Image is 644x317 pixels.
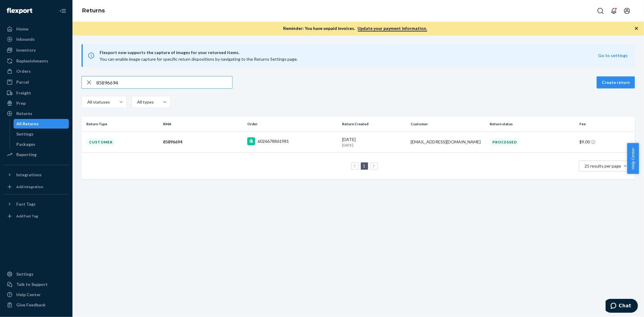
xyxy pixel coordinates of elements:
[4,170,69,180] button: Integrations
[4,98,69,108] a: Prep
[577,117,635,131] th: Fee
[577,131,635,152] td: $9.00
[82,117,161,131] th: Return Type
[598,53,628,59] button: Go to settings
[342,136,406,148] div: [DATE]
[163,139,242,145] div: 85896694
[487,117,577,131] th: Return status
[4,45,69,55] a: Inventory
[16,271,34,277] div: Settings
[608,5,620,17] button: Open notifications
[411,139,485,145] div: [EMAIL_ADDRESS][DOMAIN_NAME]
[490,138,520,146] div: Processed
[16,152,37,158] div: Reporting
[14,129,69,139] a: Settings
[16,47,36,53] div: Inventory
[86,138,115,146] div: Customer
[16,184,43,189] div: Add Integration
[284,25,427,31] p: Reminder: You have unpaid invoices.
[621,5,633,17] button: Open account menu
[77,2,110,20] ol: breadcrumbs
[16,172,42,178] div: Integrations
[4,56,69,66] a: Replenishments
[4,280,69,289] button: Talk to Support
[57,5,69,17] button: Close Navigation
[4,109,69,118] a: Returns
[16,110,32,117] div: Returns
[17,121,39,127] div: All Returns
[245,117,340,131] th: Order
[16,281,48,287] div: Talk to Support
[4,211,69,221] a: Add Fast Tag
[408,117,487,131] th: Customer
[16,213,38,219] div: Add Fast Tag
[16,79,29,85] div: Parcel
[7,8,32,14] img: Flexport logo
[14,119,69,129] a: All Returns
[627,143,639,174] button: Help Center
[4,66,69,76] a: Orders
[594,5,607,17] button: Open Search Box
[4,290,69,299] a: Help Center
[342,142,406,148] p: [DATE]
[4,300,69,310] button: Give Feedback
[161,117,245,131] th: RMA
[4,150,69,159] a: Reporting
[17,131,34,137] div: Settings
[16,302,46,308] div: Give Feedback
[137,99,153,105] div: All types
[4,24,69,34] a: Home
[4,182,69,192] a: Add Integration
[4,199,69,209] button: Fast Tags
[100,49,598,56] span: Flexport now supports the capture of images for your returned items.
[606,299,638,314] iframe: Opens a widget where you can chat to one of our agents
[4,88,69,98] a: Freight
[16,90,31,96] div: Freight
[16,201,36,207] div: Fast Tags
[100,56,298,62] span: You can enable image capture for specific return dispositions by navigating to the Returns Settin...
[16,58,48,64] div: Replenishments
[16,292,41,298] div: Help Center
[4,269,69,279] a: Settings
[16,68,31,74] div: Orders
[4,77,69,87] a: Parcel
[597,76,635,88] button: Create return
[16,100,26,106] div: Prep
[87,99,109,105] div: All statuses
[96,76,232,88] input: Search returns by rma, id, tracking number
[82,7,105,14] a: Returns
[585,163,621,168] span: 25 results per page
[16,36,35,42] div: Inbounds
[340,117,408,131] th: Return Created
[362,163,367,168] a: Page 1 is your current page
[16,26,28,32] div: Home
[14,139,69,149] a: Packages
[4,34,69,44] a: Inbounds
[358,26,427,31] a: Update your payment information.
[17,141,36,147] div: Packages
[258,138,289,144] div: 6026678861981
